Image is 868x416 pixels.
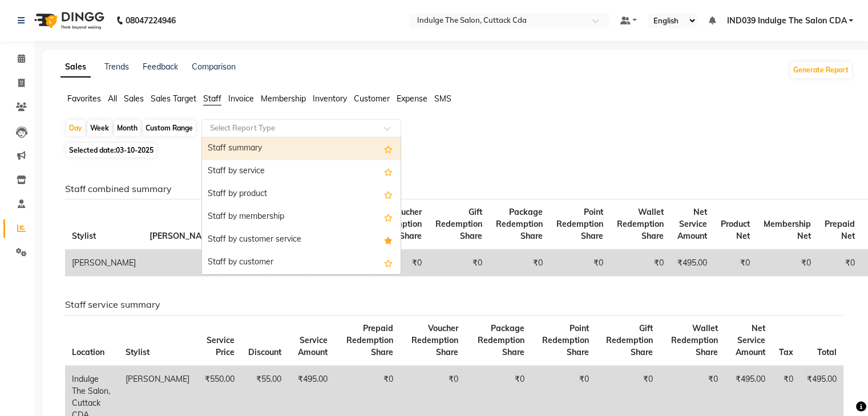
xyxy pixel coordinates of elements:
[108,93,117,104] span: All
[714,250,757,276] td: ₹0
[429,250,489,276] td: ₹0
[202,183,401,206] div: Staff by product
[313,93,347,104] span: Inventory
[411,323,458,357] span: Voucher Redemption Share
[65,299,843,310] h6: Staff service summary
[434,93,451,104] span: SMS
[67,93,101,104] span: Favorites
[29,5,107,36] img: logo
[203,93,221,104] span: Staff
[65,183,843,194] h6: Staff combined summary
[202,206,401,229] div: Staff by membership
[496,207,543,241] span: Package Redemption Share
[202,251,401,274] div: Staff by customer
[116,146,154,154] span: 03-10-2025
[65,250,143,276] td: [PERSON_NAME]
[150,231,216,241] span: [PERSON_NAME]
[354,93,390,104] span: Customer
[72,347,104,357] span: Location
[726,15,846,27] span: IND039 Indulge The Salon CDA
[671,323,718,357] span: Wallet Redemption Share
[817,347,837,357] span: Total
[124,93,144,104] span: Sales
[550,250,610,276] td: ₹0
[384,187,393,201] span: Add this report to Favorites List
[779,347,793,357] span: Tax
[677,207,707,241] span: Net Service Amount
[202,229,401,251] div: Staff by customer service
[435,207,482,241] span: Gift Redemption Share
[790,62,851,78] button: Generate Report
[202,137,401,160] div: Staff summary
[617,207,664,241] span: Wallet Redemption Share
[556,207,603,241] span: Point Redemption Share
[207,335,235,357] span: Service Price
[384,210,393,224] span: Add this report to Favorites List
[384,256,393,270] span: Add this report to Favorites List
[757,250,818,276] td: ₹0
[60,57,91,78] a: Sales
[384,142,393,156] span: Add this report to Favorites List
[346,323,393,357] span: Prepaid Redemption Share
[721,219,750,241] span: Product Net
[143,120,196,136] div: Custom Range
[825,219,855,241] span: Prepaid Net
[384,233,393,247] span: Added to Favorites
[248,347,281,357] span: Discount
[143,250,223,276] td: 1
[201,137,401,275] ng-dropdown-panel: Options list
[143,62,178,72] a: Feedback
[66,143,156,157] span: Selected date:
[606,323,653,357] span: Gift Redemption Share
[72,231,96,241] span: Stylist
[542,323,589,357] span: Point Redemption Share
[489,250,550,276] td: ₹0
[66,120,85,136] div: Day
[192,62,236,72] a: Comparison
[151,93,196,104] span: Sales Target
[104,62,129,72] a: Trends
[384,165,393,178] span: Add this report to Favorites List
[202,160,401,183] div: Staff by service
[671,250,714,276] td: ₹495.00
[87,120,112,136] div: Week
[114,120,140,136] div: Month
[126,347,150,357] span: Stylist
[397,93,427,104] span: Expense
[477,323,524,357] span: Package Redemption Share
[298,335,328,357] span: Service Amount
[736,323,765,357] span: Net Service Amount
[818,250,862,276] td: ₹0
[126,5,176,36] b: 08047224946
[610,250,671,276] td: ₹0
[261,93,306,104] span: Membership
[764,219,811,241] span: Membership Net
[228,93,254,104] span: Invoice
